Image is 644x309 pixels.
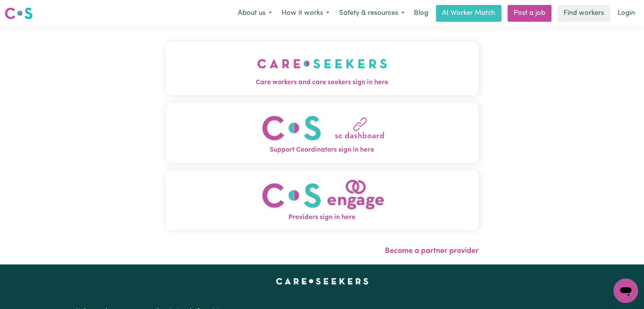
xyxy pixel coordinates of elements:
[166,42,479,95] button: Care workers and care seekers sign in here
[436,5,501,22] a: AI Worker Match
[166,103,479,163] button: Support Coordinators sign in here
[166,78,479,88] span: Care workers and care seekers sign in here
[276,278,368,284] a: Careseekers home page
[614,279,638,303] iframe: Button to launch messaging window
[613,5,639,22] a: Login
[385,247,479,255] a: Become a partner provider
[5,6,33,20] img: Careseekers logo
[277,5,334,21] button: How it works
[166,170,479,230] button: Providers sign in here
[166,213,479,223] span: Providers sign in here
[166,145,479,155] span: Support Coordinators sign in here
[334,5,409,21] button: Safety & resources
[508,5,551,22] a: Post a job
[5,5,33,22] a: Careseekers logo
[233,5,277,21] button: About us
[557,5,610,22] a: Find workers
[409,5,433,22] a: Blog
